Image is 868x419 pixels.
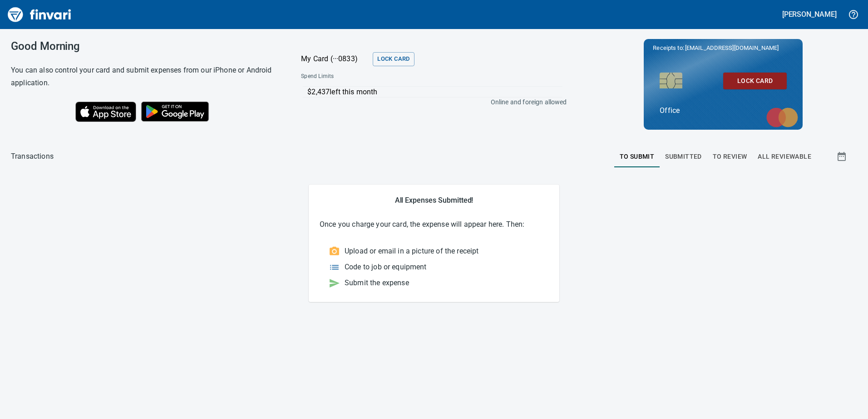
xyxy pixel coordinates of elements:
p: $2,437 left this month [307,87,562,97]
h5: All Expenses Submitted! [320,195,548,205]
span: To Review [713,151,747,162]
p: Code to job or equipment [345,262,427,273]
p: Office [660,105,787,116]
span: All Reviewable [758,151,811,162]
span: Submitted [665,151,702,162]
button: [PERSON_NAME] [780,7,839,21]
nav: breadcrumb [11,151,54,162]
span: To Submit [620,151,655,162]
span: Lock Card [730,75,779,87]
button: Lock Card [373,52,414,66]
h3: Good Morning [11,40,278,53]
h6: You can also control your card and submit expenses from our iPhone or Android application. [11,64,278,89]
h5: [PERSON_NAME] [782,10,837,19]
img: mastercard.svg [762,103,803,132]
p: Transactions [11,151,54,162]
p: Upload or email in a picture of the receipt [345,246,478,257]
img: Download on the App Store [75,102,136,122]
span: Lock Card [377,54,409,64]
span: Spend Limits [301,72,449,81]
p: Online and foreign allowed [294,97,567,107]
p: My Card (···0833) [301,54,369,64]
button: Lock Card [723,73,787,89]
p: Once you charge your card, the expense will appear here. Then: [320,219,548,230]
span: [EMAIL_ADDRESS][DOMAIN_NAME] [684,44,779,52]
button: Show transactions within a particular date range [828,146,857,167]
p: Submit the expense [345,278,409,288]
img: Get it on Google Play [136,97,214,127]
img: Finvari [5,4,74,25]
p: Receipts to: [653,44,794,53]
